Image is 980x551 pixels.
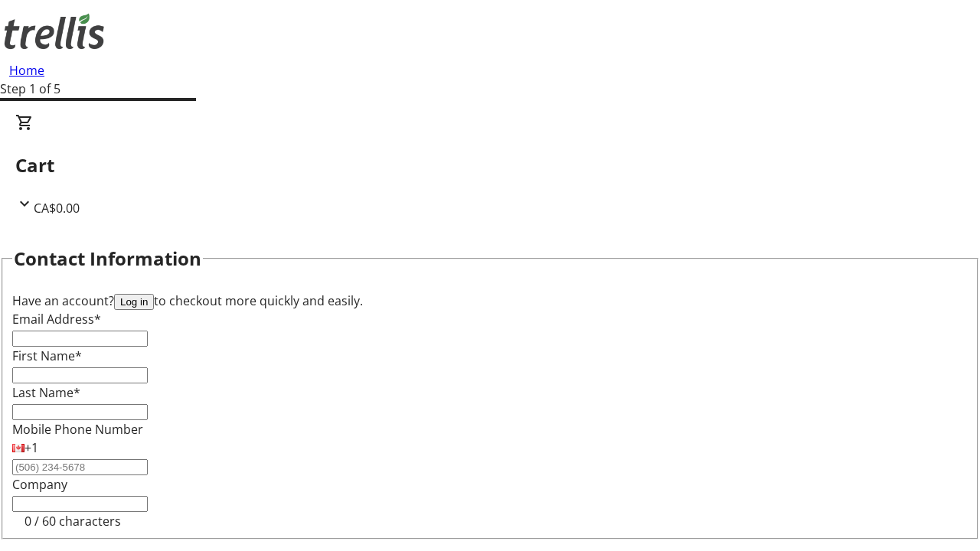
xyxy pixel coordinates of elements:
label: Last Name* [12,384,80,401]
label: Mobile Phone Number [12,421,143,438]
button: Log in [114,294,154,310]
label: Company [12,476,67,493]
h2: Cart [15,152,965,179]
span: CA$0.00 [34,200,80,217]
tr-character-limit: 0 / 60 characters [24,513,121,530]
input: (506) 234-5678 [12,459,148,475]
label: First Name* [12,347,82,364]
div: Have an account? to checkout more quickly and easily. [12,292,968,310]
h2: Contact Information [14,245,201,272]
div: CartCA$0.00 [15,113,965,217]
label: Email Address* [12,311,101,328]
